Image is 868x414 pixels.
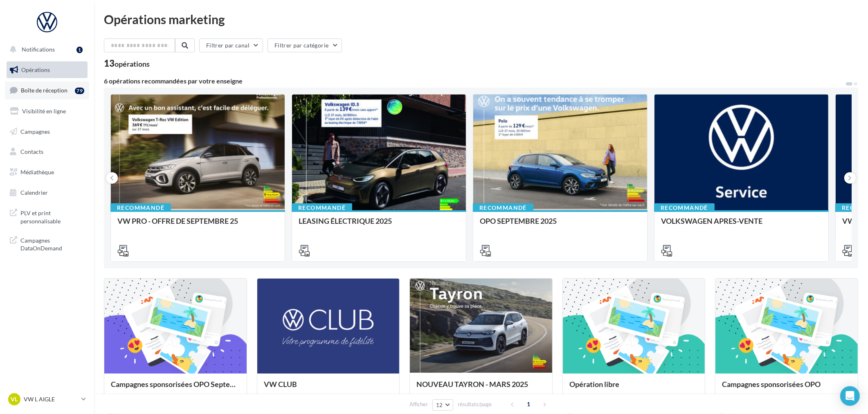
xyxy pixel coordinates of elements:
span: Visibilité en ligne [22,108,66,115]
a: Calendrier [5,184,89,201]
a: PLV et print personnalisable [5,204,89,228]
div: opérations [115,60,150,67]
span: résultats/page [458,400,492,408]
span: Campagnes [20,128,50,135]
a: Boîte de réception79 [5,81,89,99]
a: Opérations [5,61,89,79]
p: VW L AIGLE [24,395,78,403]
button: 12 [432,399,453,411]
div: 79 [75,88,84,94]
div: Open Intercom Messenger [840,386,860,406]
div: Campagnes sponsorisées OPO [722,380,851,396]
button: Filtrer par canal [199,38,263,52]
span: Opérations [21,66,50,73]
span: Notifications [22,46,55,53]
a: Contacts [5,143,89,160]
a: Campagnes [5,123,89,140]
div: NOUVEAU TAYRON - MARS 2025 [416,380,546,396]
div: Recommandé [473,203,533,212]
span: 1 [522,398,535,411]
a: Visibilité en ligne [5,103,89,120]
div: Recommandé [292,203,352,212]
div: 1 [76,47,83,53]
div: 6 opérations recommandées par votre enseigne [104,78,845,84]
div: 13 [104,59,150,68]
span: Campagnes DataOnDemand [20,235,84,252]
span: VL [11,395,18,403]
div: VW PRO - OFFRE DE SEPTEMBRE 25 [117,217,278,233]
div: Campagnes sponsorisées OPO Septembre [111,380,240,396]
span: Afficher [409,400,428,408]
a: Médiathèque [5,164,89,181]
button: Filtrer par catégorie [268,38,342,52]
div: LEASING ÉLECTRIQUE 2025 [299,217,459,233]
span: 12 [436,402,443,408]
div: Opérations marketing [104,13,858,25]
div: VOLKSWAGEN APRES-VENTE [661,217,822,233]
span: Calendrier [20,189,48,196]
div: Opération libre [569,380,699,396]
span: Médiathèque [20,169,54,175]
button: Notifications 1 [5,41,86,58]
span: Contacts [20,148,43,155]
span: Boîte de réception [21,87,67,94]
div: Recommandé [110,203,171,212]
a: VL VW L AIGLE [7,391,88,407]
a: Campagnes DataOnDemand [5,232,89,256]
div: OPO SEPTEMBRE 2025 [480,217,641,233]
span: PLV et print personnalisable [20,207,84,225]
div: Recommandé [654,203,715,212]
div: VW CLUB [264,380,393,396]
